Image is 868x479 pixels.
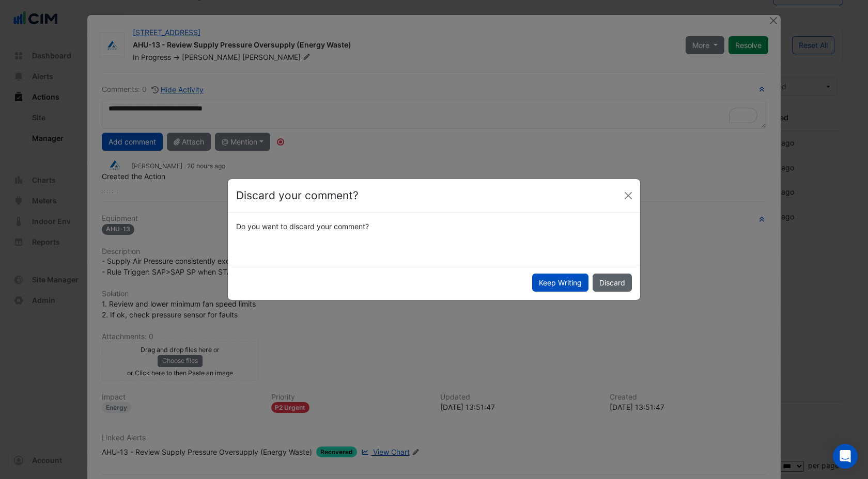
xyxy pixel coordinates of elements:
[621,188,636,203] button: Close
[230,221,638,232] div: Do you want to discard your comment?
[532,274,588,292] button: Keep Writing
[236,187,359,204] h4: Discard your comment?
[593,274,632,292] button: Discard
[833,444,858,469] div: Open Intercom Messenger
